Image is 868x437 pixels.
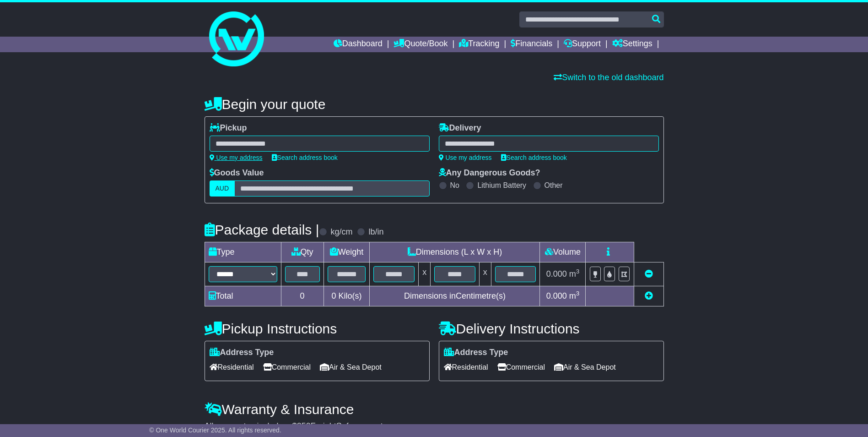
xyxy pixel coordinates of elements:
label: Pickup [210,123,247,133]
td: Qty [281,242,323,262]
h4: Warranty & Insurance [205,402,664,417]
a: Quote/Book [394,37,447,52]
span: 0.000 [546,269,567,279]
a: Support [564,37,601,52]
div: All our quotes include a $ FreightSafe warranty. [205,421,664,432]
sup: 3 [576,268,580,275]
td: Dimensions in Centimetre(s) [370,286,540,306]
td: Kilo(s) [323,286,370,306]
label: Address Type [210,348,274,358]
label: AUD [210,180,235,197]
label: Other [545,181,563,190]
h4: Package details | [205,222,319,237]
a: Search address book [501,154,567,161]
label: Lithium Battery [477,181,526,190]
label: Delivery [439,123,481,133]
a: Dashboard [334,37,383,52]
a: Switch to the old dashboard [554,73,663,82]
a: Add new item [645,291,653,300]
td: Weight [323,242,370,262]
td: Dimensions (L x W x H) [370,242,540,262]
span: 250 [297,421,311,431]
td: x [479,262,491,286]
span: © One World Courier 2025. All rights reserved. [149,426,281,434]
label: Any Dangerous Goods? [439,168,540,178]
span: Residential [444,360,488,374]
span: Commercial [263,360,311,374]
a: Remove this item [645,269,653,279]
td: Total [205,286,281,306]
span: m [569,291,580,300]
h4: Delivery Instructions [439,321,664,336]
span: Commercial [497,360,545,374]
span: Air & Sea Depot [554,360,616,374]
a: Settings [612,37,652,52]
span: 0 [331,291,336,300]
a: Search address book [272,154,338,161]
span: m [569,269,580,279]
sup: 3 [576,290,580,297]
label: Address Type [444,348,508,358]
td: Volume [540,242,586,262]
label: lb/in [368,227,383,237]
a: Tracking [459,37,499,52]
label: Goods Value [210,168,264,178]
td: 0 [281,286,323,306]
label: No [450,181,459,190]
span: Air & Sea Depot [320,360,382,374]
td: Type [205,242,281,262]
span: Residential [210,360,254,374]
h4: Begin your quote [205,97,664,112]
h4: Pickup Instructions [205,321,430,336]
a: Financials [511,37,552,52]
a: Use my address [439,154,492,161]
span: 0.000 [546,291,567,300]
td: x [419,262,431,286]
label: kg/cm [330,227,352,237]
a: Use my address [210,154,263,161]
